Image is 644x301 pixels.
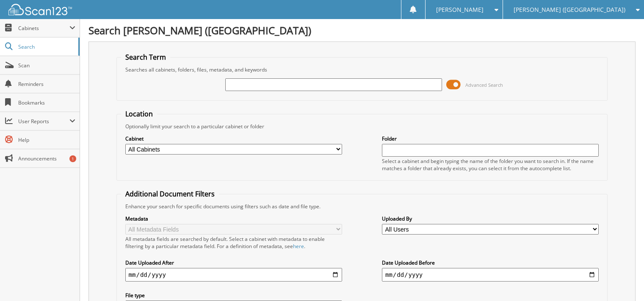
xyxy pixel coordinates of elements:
span: Scan [18,62,75,69]
label: Cabinet [125,135,342,142]
h1: Search [PERSON_NAME] ([GEOGRAPHIC_DATA]) [88,23,636,37]
div: Searches all cabinets, folders, files, metadata, and keywords [121,66,603,73]
span: Bookmarks [18,99,75,106]
label: Uploaded By [382,215,599,222]
label: File type [125,292,342,299]
div: 1 [69,155,76,162]
label: Folder [382,135,599,142]
img: scan123-logo-white.svg [8,4,72,15]
input: end [382,268,599,282]
legend: Search Term [121,52,170,62]
div: Enhance your search for specific documents using filters such as date and file type. [121,203,603,210]
span: [PERSON_NAME] ([GEOGRAPHIC_DATA]) [514,7,625,12]
legend: Location [121,109,157,119]
span: Reminders [18,80,75,88]
div: All metadata fields are searched by default. Select a cabinet with metadata to enable filtering b... [125,235,342,250]
span: [PERSON_NAME] [436,7,484,12]
div: Select a cabinet and begin typing the name of the folder you want to search in. If the name match... [382,157,599,172]
label: Date Uploaded After [125,259,342,266]
input: start [125,268,342,282]
span: Search [18,43,74,50]
label: Date Uploaded Before [382,259,599,266]
label: Metadata [125,215,342,222]
span: Announcements [18,155,75,162]
legend: Additional Document Filters [121,189,219,199]
a: here [293,243,304,250]
span: User Reports [18,118,69,125]
span: Help [18,136,75,144]
span: Advanced Search [465,82,503,88]
div: Optionally limit your search to a particular cabinet or folder [121,123,603,130]
span: Cabinets [18,25,69,32]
